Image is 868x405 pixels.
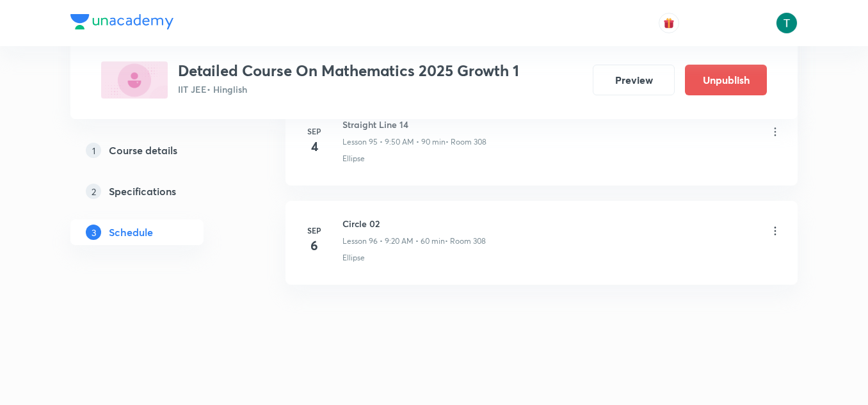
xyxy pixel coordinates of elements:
[86,184,101,199] p: 2
[776,12,798,34] img: Tajvendra Singh
[446,136,486,148] p: • Room 308
[445,235,486,247] p: • Room 308
[86,225,101,240] p: 3
[101,61,168,99] img: 2AA0DE4C-BD78-48B6-AC3E-B4CEC7FF7D81_plus.png
[301,225,327,236] h6: Sep
[342,252,365,264] p: Ellipse
[109,184,176,199] h5: Specifications
[86,143,101,158] p: 1
[178,83,519,96] p: IIT JEE • Hinglish
[659,13,679,33] button: avatar
[70,14,173,33] a: Company Logo
[685,65,767,95] button: Unpublish
[342,118,486,131] h6: Straight Line 14
[301,125,327,137] h6: Sep
[109,143,177,158] h5: Course details
[178,61,519,80] h3: Detailed Course On Mathematics 2025 Growth 1
[342,153,365,164] p: Ellipse
[342,217,486,230] h6: Circle 02
[301,236,327,255] h4: 6
[70,179,245,204] a: 2Specifications
[342,136,446,148] p: Lesson 95 • 9:50 AM • 90 min
[663,17,675,29] img: avatar
[70,138,245,163] a: 1Course details
[342,235,445,247] p: Lesson 96 • 9:20 AM • 60 min
[593,65,675,95] button: Preview
[301,137,327,156] h4: 4
[70,14,173,29] img: Company Logo
[109,225,153,240] h5: Schedule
